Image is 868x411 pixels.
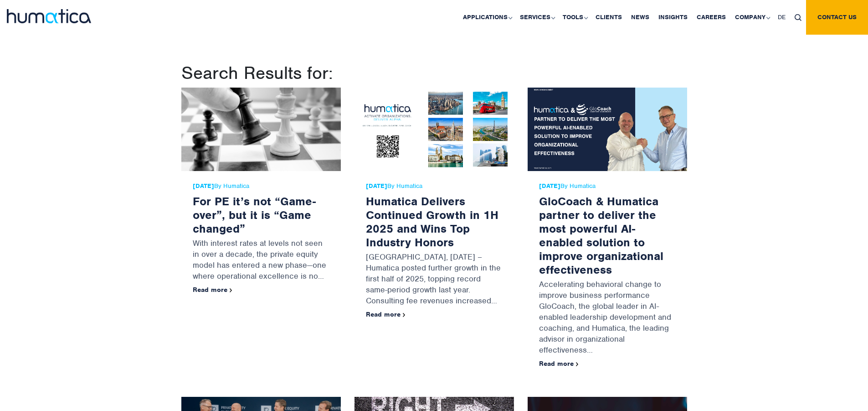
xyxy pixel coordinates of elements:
[539,276,676,360] p: Accelerating behavioral change to improve business performance GloCoach, the global leader in AI-...
[193,286,232,294] a: Read more
[366,310,406,318] a: Read more
[403,313,406,317] img: arrowicon
[181,62,687,84] h1: Search Results for:
[181,88,341,171] img: For PE it’s not “Game-over”, but it is “Game changed”
[193,235,329,286] p: With interest rates at levels not seen in over a decade, the private equity model has entered a n...
[366,182,387,190] strong: [DATE]
[795,14,801,21] img: search_icon
[528,88,687,171] img: GloCoach & Humatica partner to deliver the most powerful AI-enabled solution to improve organizat...
[193,182,329,190] span: By Humatica
[539,182,676,190] span: By Humatica
[366,249,503,311] p: [GEOGRAPHIC_DATA], [DATE] – Humatica posted further growth in the first half of 2025, topping rec...
[193,194,316,236] a: For PE it’s not “Game-over”, but it is “Game changed”
[576,362,579,366] img: arrowicon
[230,288,232,292] img: arrowicon
[539,194,663,277] a: GloCoach & Humatica partner to deliver the most powerful AI-enabled solution to improve organizat...
[193,182,214,190] strong: [DATE]
[354,88,514,171] img: Humatica Delivers Continued Growth in 1H 2025 and Wins Top Industry Honors
[366,182,503,190] span: By Humatica
[778,13,786,21] span: DE
[539,182,560,190] strong: [DATE]
[366,194,498,250] a: Humatica Delivers Continued Growth in 1H 2025 and Wins Top Industry Honors
[7,9,91,23] img: logo
[539,359,579,368] a: Read more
